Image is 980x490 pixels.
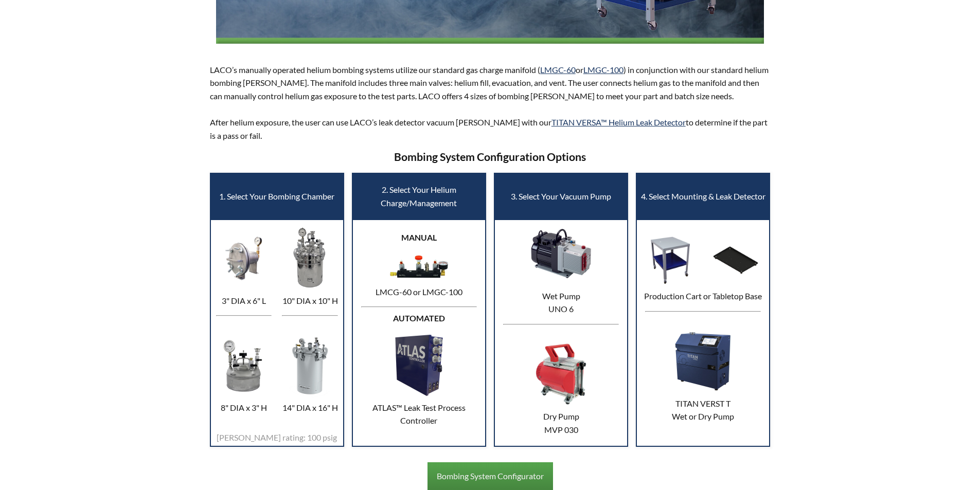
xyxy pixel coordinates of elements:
[551,117,686,127] a: TITAN VERSA™ Helium Leak Detector
[387,333,451,397] img: Automated Charge Management
[639,397,767,423] p: TITAN VERST T Wet or Dry Pump
[497,289,625,316] p: Wet Pump UNO 6
[279,294,341,307] p: 10" DIA x 10" H
[279,226,341,291] img: 10" x 10" Bombing Chamber
[210,173,344,220] td: 1. Select Your Bombing Chamber
[529,222,593,286] img: UNO 6 Vacuum Pump
[279,334,341,398] img: 14" x 19" Bombing Chamber
[210,63,771,142] p: LACO’s manually operated helium bombing systems utilize our standard gas charge manifold ( or ) i...
[583,65,623,75] a: LMGC-100
[213,334,275,398] img: 8" x 3" Bombing Chamber
[213,294,275,307] p: 3" DIA x 6" L
[279,401,341,414] p: 14" DIA x 16" H
[427,462,553,490] a: Bombing System Configurator
[387,252,451,282] img: Manual Charge Management
[210,150,771,165] h3: Bombing System Configuration Options
[355,401,483,427] p: ATLAS™ Leak Test Process Controller
[213,401,275,414] p: 8" DIA x 3" H
[401,232,437,242] strong: MANUAL
[636,173,770,220] td: 4. Select Mounting & Leak Detector
[213,226,275,291] img: 3" x 8" Bombing Chamber
[355,285,483,299] p: LMCG-60 or LMGC-100
[639,289,767,303] p: Production Cart or Tabletop Base
[497,410,625,436] p: Dry Pump MVP 030
[540,65,576,75] a: LMGC-60
[494,173,628,220] td: 3. Select Your Vacuum Pump
[217,432,337,442] span: [PERSON_NAME] rating: 100 psig
[529,342,593,406] img: MVP 030 Vacuum Pump
[393,313,445,323] strong: AUTOMATED
[645,234,696,286] img: Production Cart
[671,329,735,393] img: TITAN VERSA T
[352,173,486,220] td: 2. Select Your Helium Charge/Management
[710,234,761,286] img: Tabletop Base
